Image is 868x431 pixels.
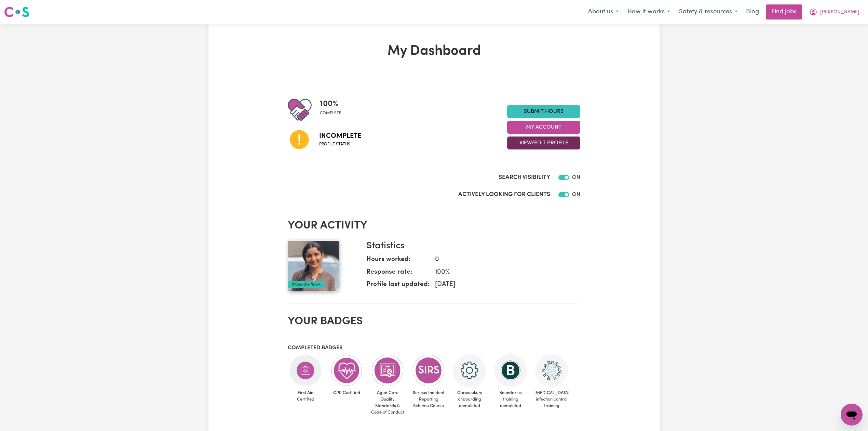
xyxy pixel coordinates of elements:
[370,387,405,419] span: Aged Care Quality Standards & Code of Conduct
[330,354,363,387] img: Care and support worker has completed CPR Certification
[493,387,528,412] span: Boundaries training completed
[458,190,550,199] label: Actively Looking for Clients
[288,43,580,60] h1: My Dashboard
[366,280,430,292] dt: Profile last updated:
[507,105,580,118] a: Submit Hours
[766,4,802,19] a: Find jobs
[572,175,580,180] span: ON
[289,354,322,387] img: Care and support worker has completed First Aid Certification
[366,267,430,280] dt: Response rate:
[534,387,569,412] span: [MEDICAL_DATA] infection control training
[4,4,29,20] a: Careseekers logo
[4,6,29,18] img: Careseekers logo
[366,240,575,252] h3: Statistics
[329,387,364,399] span: CPR Certified
[366,255,430,267] dt: Hours worked:
[507,136,580,149] button: View/Edit Profile
[494,354,527,387] img: CS Academy: Boundaries in care and support work course completed
[535,354,568,387] img: CS Academy: COVID-19 Infection Control Training course completed
[288,345,580,351] h3: Completed badges
[288,219,580,232] h2: Your activity
[319,131,361,141] span: Incomplete
[371,354,404,387] img: CS Academy: Aged Care Quality Standards & Code of Conduct course completed
[499,173,550,182] label: Search Visibility
[320,98,341,110] span: 100 %
[430,280,575,290] dd: [DATE]
[453,354,486,387] img: CS Academy: Careseekers Onboarding course completed
[584,5,623,19] button: About us
[288,315,580,328] h2: Your badges
[742,4,763,19] a: Blog
[841,404,863,426] iframe: Button to launch messaging window
[411,387,446,412] span: Serious Incident Reporting Scheme Course
[452,387,487,412] span: Careseekers onboarding completed
[320,98,347,122] div: Profile completeness: 100%
[320,110,341,116] span: complete
[805,5,864,19] button: My Account
[288,240,339,292] img: Your profile picture
[430,255,575,265] dd: 0
[507,121,580,134] button: My Account
[412,354,445,387] img: CS Academy: Serious Incident Reporting Scheme course completed
[820,9,859,16] span: [PERSON_NAME]
[430,267,575,277] dd: 100 %
[288,387,323,405] span: First Aid Certified
[675,5,742,19] button: Safety & resources
[623,5,675,19] button: How it works
[319,141,361,147] span: Profile status
[572,192,580,197] span: ON
[288,281,324,288] div: #OpenForWork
